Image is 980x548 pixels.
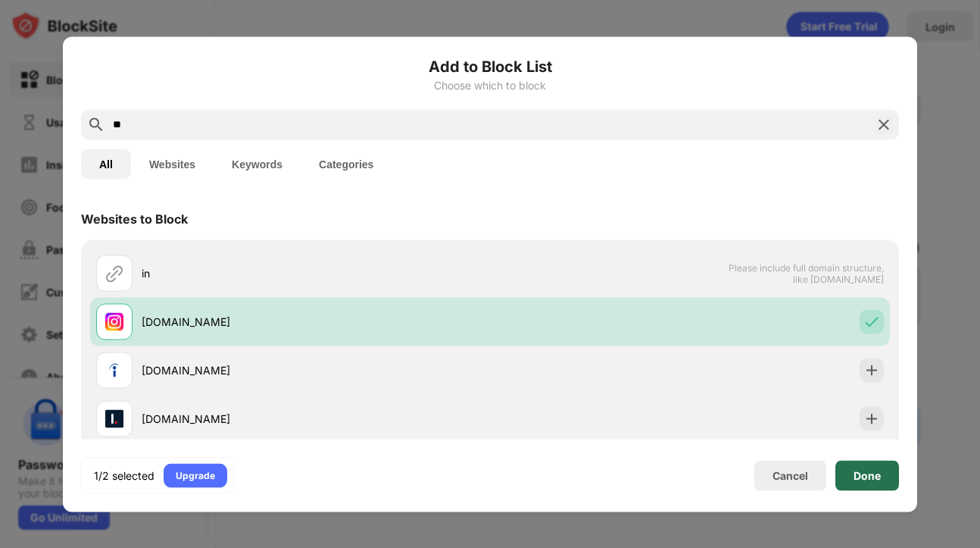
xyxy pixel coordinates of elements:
img: favicons [105,312,123,330]
h6: Add to Block List [81,55,899,77]
button: Keywords [214,149,301,179]
div: [DOMAIN_NAME] [142,362,490,378]
img: favicons [105,361,123,379]
div: in [142,265,490,281]
div: Cancel [772,469,808,482]
img: favicons [105,409,123,427]
button: Categories [301,149,392,179]
div: [DOMAIN_NAME] [142,314,490,330]
img: search.svg [87,115,105,133]
div: 1/2 selected [94,468,154,483]
div: Websites to Block [81,211,188,226]
span: Please include full domain structure, like [DOMAIN_NAME] [728,261,884,284]
div: Choose which to block [81,79,899,91]
img: url.svg [105,264,123,282]
div: Upgrade [176,468,215,483]
button: All [81,149,131,179]
div: [DOMAIN_NAME] [142,411,490,427]
div: Done [854,469,881,481]
button: Websites [131,149,214,179]
img: search-close [875,115,893,133]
